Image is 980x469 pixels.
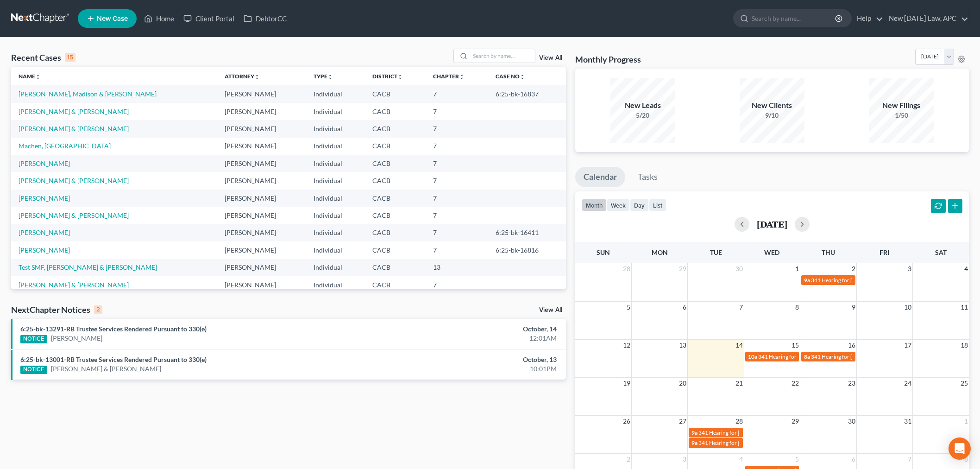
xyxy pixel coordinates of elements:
[622,340,631,351] span: 12
[384,364,557,374] div: 10:01PM
[678,416,687,427] span: 27
[791,416,800,427] span: 29
[847,416,856,427] span: 30
[597,248,610,256] span: Sun
[217,241,306,259] td: [PERSON_NAME]
[426,190,488,207] td: 7
[691,429,697,436] span: 9a
[19,228,70,236] a: [PERSON_NAME]
[19,211,129,219] a: [PERSON_NAME] & [PERSON_NAME]
[935,248,947,256] span: Sat
[960,340,969,351] span: 18
[488,241,566,259] td: 6:25-bk-16816
[94,305,102,314] div: 2
[225,73,260,80] a: Attorneyunfold_more
[19,125,129,133] a: [PERSON_NAME] & [PERSON_NAME]
[539,307,562,313] a: View All
[433,73,465,80] a: Chapterunfold_more
[949,437,971,460] div: Open Intercom Messenger
[963,416,969,427] span: 1
[735,378,744,389] span: 21
[306,120,364,137] td: Individual
[539,55,562,61] a: View All
[306,103,364,120] td: Individual
[365,224,426,241] td: CACB
[306,259,364,276] td: Individual
[20,355,207,363] a: 6:25-bk-13001-RB Trustee Services Rendered Pursuant to 330(e)
[426,172,488,189] td: 7
[217,103,306,120] td: [PERSON_NAME]
[217,190,306,207] td: [PERSON_NAME]
[327,74,333,80] i: unfold_more
[869,111,934,120] div: 1/50
[851,302,856,313] span: 9
[622,263,631,274] span: 28
[306,241,364,259] td: Individual
[575,167,625,187] a: Calendar
[217,207,306,224] td: [PERSON_NAME]
[19,159,70,167] a: [PERSON_NAME]
[622,416,631,427] span: 26
[710,248,722,256] span: Tue
[626,454,631,465] span: 2
[365,103,426,120] td: CACB
[691,439,697,446] span: 9a
[20,325,207,333] a: 6:25-bk-13291-RB Trustee Services Rendered Pursuant to 330(e)
[365,155,426,172] td: CACB
[384,355,557,364] div: October, 13
[610,100,675,111] div: New Leads
[496,73,525,80] a: Case Nounfold_more
[907,454,912,465] span: 7
[306,190,364,207] td: Individual
[757,219,787,229] h2: [DATE]
[426,259,488,276] td: 13
[20,366,47,374] div: NOTICE
[459,74,465,80] i: unfold_more
[682,454,687,465] span: 3
[738,302,744,313] span: 7
[365,241,426,259] td: CACB
[678,378,687,389] span: 20
[426,120,488,137] td: 7
[384,324,557,334] div: October, 14
[51,364,161,374] a: [PERSON_NAME] & [PERSON_NAME]
[794,454,800,465] span: 5
[19,177,129,184] a: [PERSON_NAME] & [PERSON_NAME]
[822,248,835,256] span: Thu
[735,340,744,351] span: 14
[365,207,426,224] td: CACB
[851,263,856,274] span: 2
[907,263,912,274] span: 3
[879,248,889,256] span: Fri
[11,304,102,315] div: NextChapter Notices
[306,207,364,224] td: Individual
[488,85,566,102] td: 6:25-bk-16837
[903,416,912,427] span: 31
[306,155,364,172] td: Individual
[19,194,70,202] a: [PERSON_NAME]
[903,302,912,313] span: 10
[426,138,488,155] td: 7
[19,142,111,150] a: Machen, [GEOGRAPHIC_DATA]
[678,263,687,274] span: 29
[19,108,129,115] a: [PERSON_NAME] & [PERSON_NAME]
[217,276,306,293] td: [PERSON_NAME]
[630,199,649,211] button: day
[426,155,488,172] td: 7
[365,138,426,155] td: CACB
[97,15,128,22] span: New Case
[791,378,800,389] span: 22
[652,248,668,256] span: Mon
[306,172,364,189] td: Individual
[852,10,883,27] a: Help
[847,378,856,389] span: 23
[698,439,781,446] span: 341 Hearing for [PERSON_NAME]
[217,259,306,276] td: [PERSON_NAME]
[217,120,306,137] td: [PERSON_NAME]
[306,85,364,102] td: Individual
[365,120,426,137] td: CACB
[649,199,666,211] button: list
[735,263,744,274] span: 30
[960,302,969,313] span: 11
[254,74,260,80] i: unfold_more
